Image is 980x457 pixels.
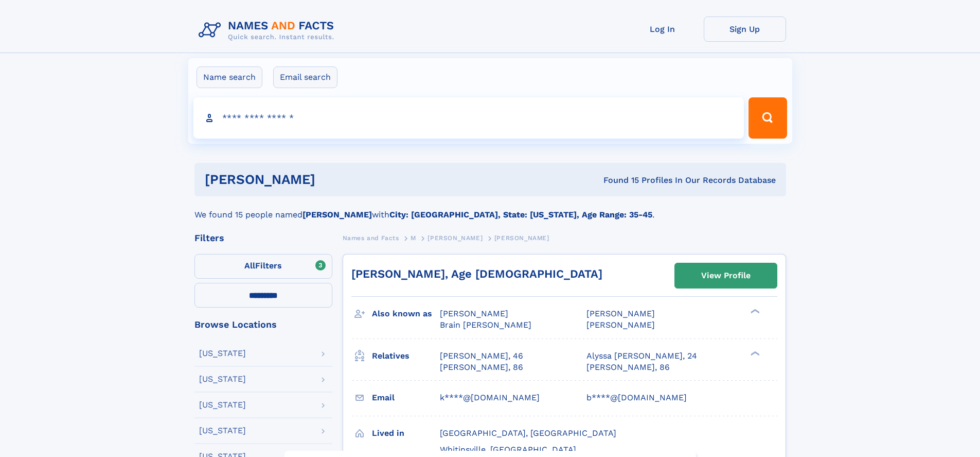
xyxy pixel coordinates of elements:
[194,196,786,221] div: We found 15 people named with .
[199,375,246,383] div: [US_STATE]
[427,231,483,244] a: [PERSON_NAME]
[199,427,246,435] div: [US_STATE]
[389,210,652,219] b: City: [GEOGRAPHIC_DATA], State: [US_STATE], Age Range: 35-45
[440,350,523,362] a: [PERSON_NAME], 46
[749,97,787,139] button: Search Button
[302,210,372,219] b: [PERSON_NAME]
[194,233,332,243] div: Filters
[193,97,744,139] input: search input
[586,350,697,362] a: Alyssa [PERSON_NAME], 24
[586,362,670,373] a: [PERSON_NAME], 86
[459,175,776,186] div: Found 15 Profiles In Our Records Database
[351,267,602,280] a: [PERSON_NAME], Age [DEMOGRAPHIC_DATA]
[205,173,459,186] h1: [PERSON_NAME]
[372,347,440,365] h3: Relatives
[199,401,246,409] div: [US_STATE]
[194,320,332,329] div: Browse Locations
[701,264,751,287] div: View Profile
[411,231,416,244] a: M
[197,66,262,88] label: Name search
[440,428,616,438] span: [GEOGRAPHIC_DATA], [GEOGRAPHIC_DATA]
[244,261,255,270] span: All
[748,308,760,315] div: ❯
[586,320,655,330] span: [PERSON_NAME]
[372,425,440,442] h3: Lived in
[199,349,246,358] div: [US_STATE]
[440,445,576,454] span: Whitinsville, [GEOGRAPHIC_DATA]
[194,254,332,279] label: Filters
[494,234,549,242] span: [PERSON_NAME]
[621,16,704,42] a: Log In
[586,309,655,318] span: [PERSON_NAME]
[273,66,337,88] label: Email search
[194,16,343,44] img: Logo Names and Facts
[343,231,399,244] a: Names and Facts
[748,350,760,357] div: ❯
[440,362,523,373] a: [PERSON_NAME], 86
[411,234,416,242] span: M
[372,305,440,323] h3: Also known as
[675,263,777,288] a: View Profile
[704,16,786,42] a: Sign Up
[427,234,483,242] span: [PERSON_NAME]
[440,309,508,318] span: [PERSON_NAME]
[440,320,531,330] span: Brain [PERSON_NAME]
[372,389,440,407] h3: Email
